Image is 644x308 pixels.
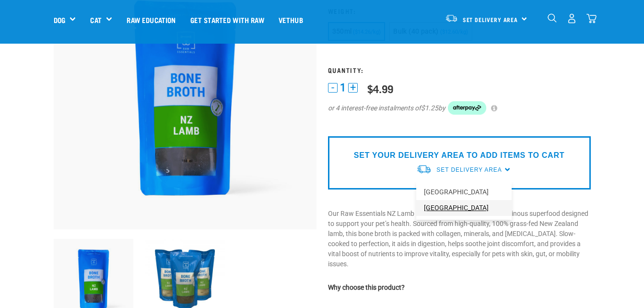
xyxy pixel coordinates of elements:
[340,83,346,93] span: 1
[448,101,486,115] img: Afterpay
[348,83,358,93] button: +
[328,209,591,269] p: Our Raw Essentials NZ Lamb Bone Broth is a nourishing, gelatinous superfood designed to support y...
[328,284,405,291] strong: Why choose this product?
[367,83,393,95] div: $4.99
[416,200,512,216] a: [GEOGRAPHIC_DATA]
[548,13,557,23] img: home-icon-1@2x.png
[445,14,458,23] img: van-moving.png
[567,13,577,24] img: user.png
[90,14,101,25] a: Cat
[271,0,310,39] a: Vethub
[328,66,591,73] h3: Quantity:
[328,83,338,93] button: -
[416,164,432,174] img: van-moving.png
[586,13,597,24] img: home-icon@2x.png
[328,101,591,115] div: or 4 interest-free instalments of by
[421,103,438,113] span: $1.25
[183,0,271,39] a: Get started with Raw
[54,14,65,25] a: Dog
[119,0,183,39] a: Raw Education
[436,166,502,173] span: Set Delivery Area
[416,184,512,200] a: [GEOGRAPHIC_DATA]
[354,150,564,161] p: SET YOUR DELIVERY AREA TO ADD ITEMS TO CART
[463,18,518,21] span: Set Delivery Area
